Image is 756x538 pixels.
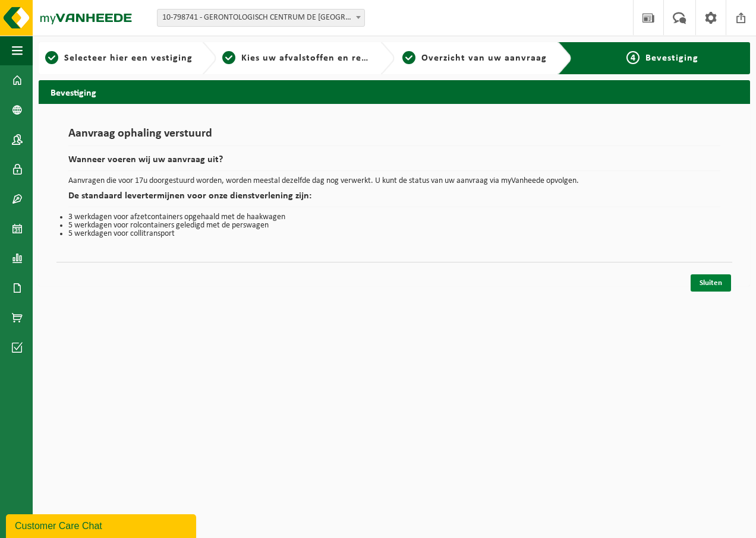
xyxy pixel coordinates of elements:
li: 5 werkdagen voor rolcontainers geledigd met de perswagen [68,221,720,230]
span: 2 [222,51,235,64]
span: 1 [45,51,58,64]
span: 3 [402,51,415,64]
p: Aanvragen die voor 17u doorgestuurd worden, worden meestal dezelfde dag nog verwerkt. U kunt de s... [68,177,720,185]
span: Overzicht van uw aanvraag [421,53,547,63]
h2: Wanneer voeren wij uw aanvraag uit? [68,155,720,171]
a: 1Selecteer hier een vestiging [45,51,193,65]
span: Selecteer hier een vestiging [64,53,193,63]
a: 3Overzicht van uw aanvraag [401,51,549,65]
a: Sluiten [691,274,731,292]
span: Kies uw afvalstoffen en recipiënten [241,53,405,63]
span: 10-798741 - GERONTOLOGISCH CENTRUM DE HAAN VZW - DROGENBOS [157,10,364,26]
h1: Aanvraag ophaling verstuurd [68,128,720,146]
li: 5 werkdagen voor collitransport [68,230,720,238]
iframe: chat widget [6,512,199,538]
li: 3 werkdagen voor afzetcontainers opgehaald met de haakwagen [68,213,720,221]
span: 10-798741 - GERONTOLOGISCH CENTRUM DE HAAN VZW - DROGENBOS [157,9,365,27]
a: 2Kies uw afvalstoffen en recipiënten [222,51,370,65]
span: Bevestiging [645,53,698,63]
span: 4 [626,51,640,64]
h2: Bevestiging [39,80,750,103]
h2: De standaard levertermijnen voor onze dienstverlening zijn: [68,191,720,207]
